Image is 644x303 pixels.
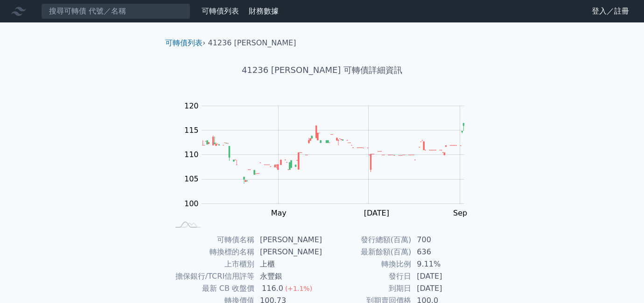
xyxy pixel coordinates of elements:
[202,7,239,15] a: 可轉債列表
[411,282,475,295] td: [DATE]
[411,246,475,258] td: 636
[165,38,203,47] a: 可轉債列表
[249,7,279,15] a: 財務數據
[322,270,411,282] td: 發行日
[169,282,254,295] td: 最新 CB 收盤價
[184,174,199,183] tspan: 105
[180,101,478,217] g: Chart
[165,37,205,49] li: ›
[271,209,287,217] tspan: May
[322,246,411,258] td: 最新餘額(百萬)
[411,234,475,246] td: 700
[158,64,486,77] h1: 41236 [PERSON_NAME] 可轉債詳細資訊
[41,3,190,19] input: 搜尋可轉債 代號／名稱
[184,150,199,159] tspan: 110
[285,285,312,292] span: (+1.1%)
[411,258,475,270] td: 9.11%
[208,37,296,49] li: 41236 [PERSON_NAME]
[254,270,322,282] td: 永豐銀
[254,246,322,258] td: [PERSON_NAME]
[260,282,285,295] div: 116.0
[254,234,322,246] td: [PERSON_NAME]
[169,246,254,258] td: 轉換標的名稱
[169,270,254,282] td: 擔保銀行/TCRI信用評等
[169,234,254,246] td: 可轉債名稱
[184,126,199,135] tspan: 115
[184,199,199,208] tspan: 100
[322,282,411,295] td: 到期日
[364,209,389,217] tspan: [DATE]
[169,258,254,270] td: 上市櫃別
[322,258,411,270] td: 轉換比例
[203,123,464,184] g: Series
[453,209,467,217] tspan: Sep
[411,270,475,282] td: [DATE]
[254,258,322,270] td: 上櫃
[184,101,199,110] tspan: 120
[322,234,411,246] td: 發行總額(百萬)
[584,4,637,19] a: 登入／註冊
